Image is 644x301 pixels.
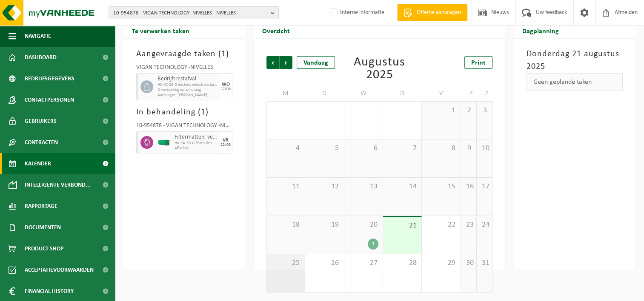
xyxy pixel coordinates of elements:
[309,144,339,153] span: 5
[481,144,488,153] span: 10
[344,86,383,101] td: W
[113,7,267,20] span: 10-954878 - VIGAN TECHNOLOGY -NIVELLES - NIVELLES
[481,258,488,268] span: 31
[25,259,94,281] span: Acceptatievoorwaarden
[222,82,230,87] div: WO
[387,144,417,153] span: 7
[349,144,378,153] span: 6
[25,174,91,196] span: Intelligente verbond...
[481,220,488,230] span: 24
[309,220,339,230] span: 19
[328,6,384,19] label: Interne informatie
[481,106,488,115] span: 3
[387,182,417,191] span: 14
[266,86,305,101] td: M
[175,146,218,151] span: Afhaling
[157,139,170,146] img: HK-RS-30-GN-00
[220,87,231,91] div: 27/08
[387,221,417,230] span: 21
[157,93,218,98] span: Aanvrager: [PERSON_NAME]
[271,258,301,268] span: 25
[527,48,623,73] h3: Donderdag 21 augustus 2025
[201,108,206,116] span: 1
[136,48,232,60] h3: Aangevraagde taken ( )
[343,56,416,82] div: Augustus 2025
[305,86,344,101] td: D
[426,220,456,230] span: 22
[25,153,51,174] span: Kalender
[465,182,472,191] span: 16
[280,56,292,69] span: Volgende
[157,76,218,82] span: Bedrijfsrestafval
[25,111,57,132] span: Gebruikers
[387,258,417,268] span: 28
[266,56,279,69] span: Vorige
[426,106,456,115] span: 1
[464,56,492,69] a: Print
[25,89,74,111] span: Contactpersonen
[109,6,279,19] button: 10-954878 - VIGAN TECHNOLOGY -NIVELLES - NIVELLES
[465,106,472,115] span: 2
[397,4,467,21] a: Offerte aanvragen
[465,220,472,230] span: 23
[426,144,456,153] span: 8
[254,22,298,39] h2: Overzicht
[157,88,218,93] span: Omwisseling op aanvraag
[221,50,226,58] span: 1
[309,258,339,268] span: 26
[477,86,492,101] td: Z
[368,239,378,250] div: 1
[25,47,57,68] span: Dashboard
[271,220,301,230] span: 18
[297,56,335,69] div: Vandaag
[157,82,218,88] span: HK-XC-20-G déchets industriels banals
[415,9,463,17] span: Offerte aanvragen
[465,258,472,268] span: 30
[25,196,57,217] span: Rapportage
[514,22,567,39] h2: Dagplanning
[136,106,232,119] h3: In behandeling ( )
[25,217,61,238] span: Documenten
[25,132,58,153] span: Contracten
[136,65,232,73] div: VIGAN TECHNOLOGY -NIVELLES
[383,86,422,101] td: D
[223,138,229,143] div: VR
[123,22,198,39] h2: Te verwerken taken
[271,182,301,191] span: 11
[426,258,456,268] span: 29
[349,258,378,268] span: 27
[136,123,232,131] div: 10-954878 - VIGAN TECHNOLOGY -NIVELLES - NIVELLES
[465,144,472,153] span: 9
[25,68,74,89] span: Bedrijfsgegevens
[309,182,339,191] span: 12
[426,182,456,191] span: 15
[349,182,378,191] span: 13
[25,238,63,259] span: Product Shop
[175,141,218,146] span: HK-XA-30-G filtres de cabine de peinture
[220,143,231,147] div: 22/08
[349,220,378,230] span: 20
[175,134,218,141] span: Filtermatten, verontreinigd met verf
[471,60,486,66] span: Print
[422,86,461,101] td: V
[25,26,51,47] span: Navigatie
[481,182,488,191] span: 17
[527,73,623,91] div: Geen geplande taken
[271,144,301,153] span: 4
[461,86,477,101] td: Z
